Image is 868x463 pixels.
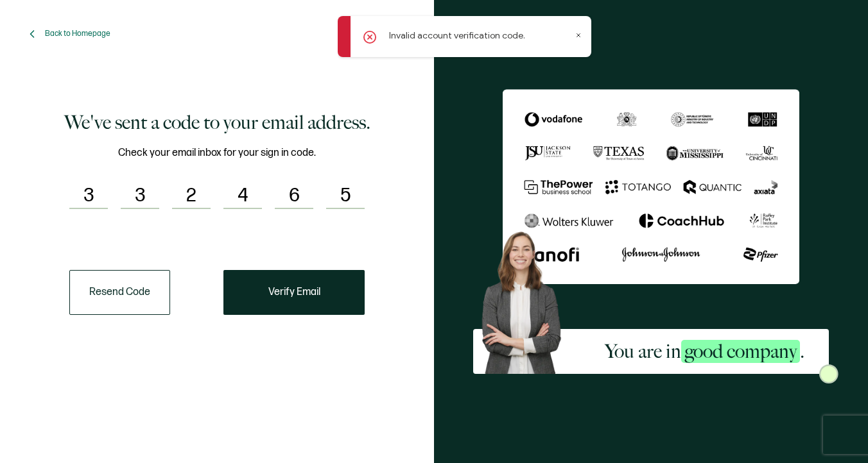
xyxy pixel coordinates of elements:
span: Back to Homepage [45,29,110,38]
p: Invalid account verification code. [389,29,525,42]
button: Verify Email [223,270,365,315]
span: Check your email inbox for your sign in code. [118,145,316,161]
img: Sertifier We've sent a code to your email address. [503,89,799,285]
img: Sertifier Signup - You are in <span class="strong-h">good company</span>. Hero [473,224,580,375]
img: Sertifier Signup [819,364,838,383]
span: good company [681,340,800,363]
h1: We've sent a code to your email address. [64,110,370,135]
button: Resend Code [69,270,170,315]
h2: You are in . [605,339,804,364]
span: Verify Email [268,287,320,298]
